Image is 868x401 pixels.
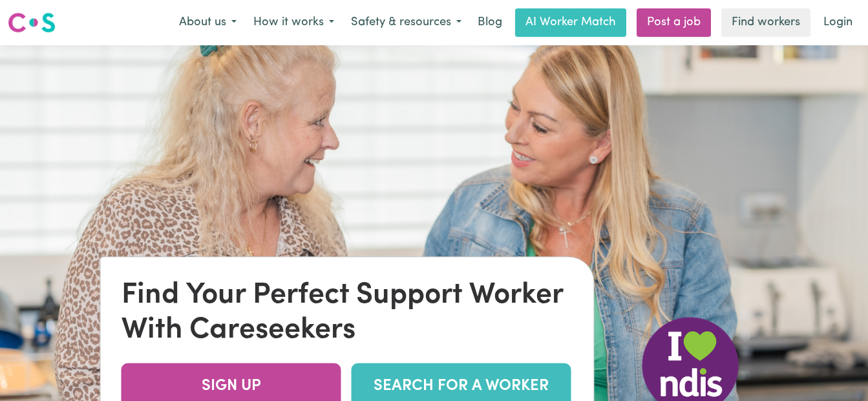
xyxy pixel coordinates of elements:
[245,9,343,36] button: How it works
[8,11,56,34] img: Careseekers logo
[721,8,810,37] a: Find workers
[816,8,860,37] a: Login
[8,8,56,38] a: Careseekers logo
[515,8,626,37] a: AI Worker Match
[343,9,470,36] button: Safety & resources
[637,8,711,37] a: Post a job
[816,349,858,391] iframe: Button to launch messaging window
[122,278,573,348] div: Find Your Perfect Support Worker With Careseekers
[470,8,510,37] a: Blog
[171,9,245,36] button: About us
